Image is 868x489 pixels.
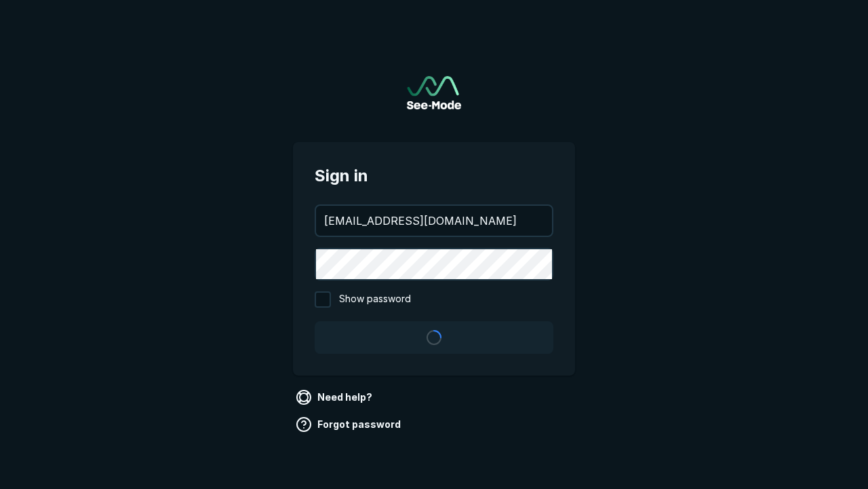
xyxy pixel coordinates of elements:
span: Show password [339,291,411,308]
a: Need help? [293,386,378,408]
a: Go to sign in [407,76,461,109]
input: your@email.com [316,206,552,236]
span: Sign in [315,164,553,188]
img: See-Mode Logo [407,76,461,109]
a: Forgot password [293,414,406,435]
